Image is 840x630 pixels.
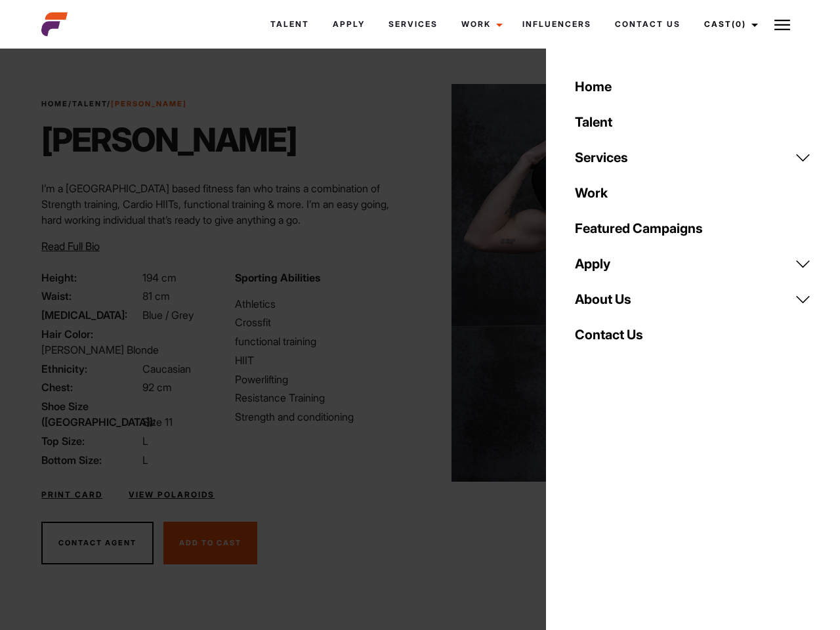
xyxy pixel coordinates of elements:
[235,409,412,425] li: Strength and conditioning
[163,522,257,565] button: Add To Cast
[41,522,154,565] button: Contact Agent
[41,307,140,323] span: [MEDICAL_DATA]:
[142,453,148,467] span: L
[142,271,177,284] span: 194 cm
[732,19,746,29] span: (0)
[142,434,148,448] span: L
[41,240,100,253] span: Read Full Bio
[567,211,819,246] a: Featured Campaigns
[41,270,140,285] span: Height:
[235,314,412,330] li: Crossfit
[41,120,297,159] h1: [PERSON_NAME]
[774,17,790,33] img: Burger icon
[142,362,191,375] span: Caucasian
[41,398,140,430] span: Shoe Size ([GEOGRAPHIC_DATA]):
[567,282,819,317] a: About Us
[142,308,194,322] span: Blue / Grey
[567,175,819,211] a: Work
[377,7,450,42] a: Services
[41,326,140,342] span: Hair Color:
[179,538,241,547] span: Add To Cast
[142,415,173,429] span: Size 11
[321,7,377,42] a: Apply
[41,433,140,449] span: Top Size:
[41,343,159,356] span: [PERSON_NAME] Blonde
[72,99,107,108] a: Talent
[235,371,412,387] li: Powerlifting
[567,140,819,175] a: Services
[259,7,321,42] a: Talent
[41,489,102,501] a: Print Card
[235,390,412,406] li: Resistance Training
[41,180,412,228] p: I’m a [GEOGRAPHIC_DATA] based fitness fan who trains a combination of Strength training, Cardio H...
[692,7,766,42] a: Cast(0)
[567,246,819,282] a: Apply
[235,333,412,349] li: functional training
[41,98,187,110] span: / /
[41,288,140,304] span: Waist:
[142,381,172,394] span: 92 cm
[567,69,819,104] a: Home
[41,361,140,377] span: Ethnicity:
[450,7,511,42] a: Work
[41,379,140,395] span: Chest:
[511,7,603,42] a: Influencers
[142,289,170,303] span: 81 cm
[41,99,68,108] a: Home
[567,317,819,352] a: Contact Us
[41,238,100,254] button: Read Full Bio
[567,104,819,140] a: Talent
[603,7,692,42] a: Contact Us
[41,452,140,468] span: Bottom Size:
[129,489,215,501] a: View Polaroids
[235,271,320,284] strong: Sporting Abilities
[235,296,412,312] li: Athletics
[111,99,187,108] strong: [PERSON_NAME]
[235,352,412,368] li: HIIT
[41,11,68,37] img: cropped-aefm-brand-fav-22-square.png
